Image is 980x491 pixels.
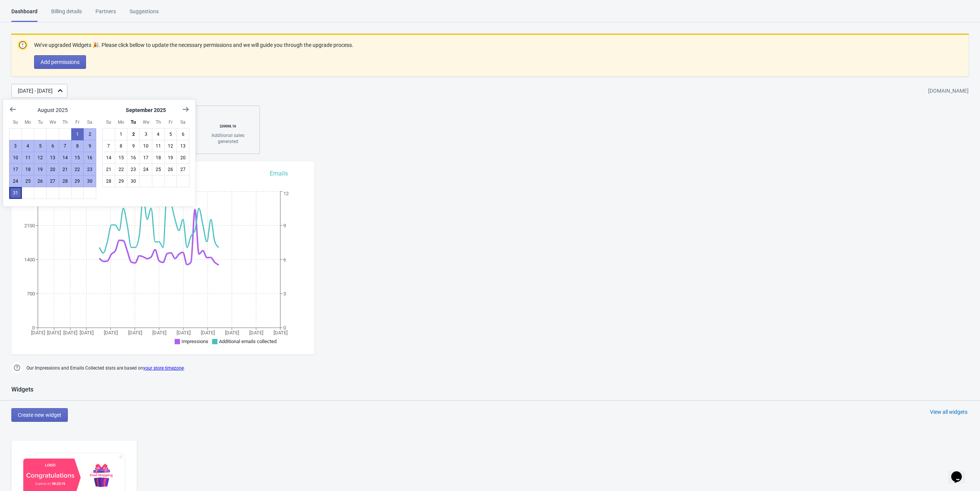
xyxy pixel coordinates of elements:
[164,152,177,164] button: September 19 2025
[95,8,116,21] div: Partners
[9,187,22,199] button: August 31 2025
[127,163,140,176] button: September 23 2025
[115,128,128,140] button: September 1 2025
[115,140,128,152] button: September 8 2025
[34,163,47,176] button: August 19 2025
[83,175,96,187] button: August 30 2025
[127,116,140,129] div: Tuesday
[71,163,84,176] button: August 22 2025
[59,163,72,176] button: August 21 2025
[164,128,177,140] button: September 5 2025
[115,175,128,187] button: September 29 2025
[9,163,22,176] button: August 17 2025
[27,362,185,374] span: Our Impressions and Emails Collected stats are based on .
[181,339,208,344] span: Impressions
[115,163,128,176] button: September 22 2025
[59,140,72,152] button: August 7 2025
[27,291,35,297] tspan: 700
[177,163,189,176] button: September 27 2025
[177,128,189,140] button: September 6 2025
[22,152,34,164] button: August 11 2025
[283,257,286,263] tspan: 6
[102,116,115,129] div: Sunday
[139,128,152,140] button: September 3 2025
[139,152,152,164] button: September 17 2025
[152,152,165,164] button: September 18 2025
[22,175,34,187] button: August 25 2025
[177,140,189,152] button: September 13 2025
[9,140,22,152] button: August 3 2025
[164,140,177,152] button: September 12 2025
[139,116,152,129] div: Wednesday
[51,8,82,21] div: Billing details
[71,128,84,140] button: August 1 2025
[127,152,140,164] button: September 16 2025
[34,116,47,129] div: Tuesday
[34,175,47,187] button: August 26 2025
[46,163,59,176] button: August 20 2025
[46,175,59,187] button: August 27 2025
[152,330,166,336] tspan: [DATE]
[205,120,251,132] div: $ 39098.16
[283,291,286,297] tspan: 3
[152,140,165,152] button: September 11 2025
[22,116,34,129] div: Monday
[71,140,84,152] button: August 8 2025
[139,163,152,176] button: September 24 2025
[80,330,94,336] tspan: [DATE]
[115,116,128,129] div: Monday
[130,8,159,21] div: Suggestions
[164,163,177,176] button: September 26 2025
[83,116,96,129] div: Saturday
[46,152,59,164] button: August 13 2025
[46,116,59,129] div: Wednesday
[83,152,96,164] button: August 16 2025
[83,128,96,140] button: August 2 2025
[283,223,286,228] tspan: 9
[127,128,140,140] button: Today September 2 2025
[128,330,142,336] tspan: [DATE]
[22,140,34,152] button: August 4 2025
[139,140,152,152] button: September 10 2025
[34,55,86,69] button: Add permissions
[102,140,115,152] button: September 7 2025
[127,140,140,152] button: September 9 2025
[41,59,80,65] span: Add permissions
[102,163,115,176] button: September 21 2025
[83,140,96,152] button: August 9 2025
[24,223,35,228] tspan: 2100
[179,103,192,116] button: Show next month, October 2025
[22,163,34,176] button: August 18 2025
[11,362,23,373] img: help.png
[83,163,96,176] button: August 23 2025
[59,152,72,164] button: August 14 2025
[9,116,22,129] div: Sunday
[152,116,165,129] div: Thursday
[46,140,59,152] button: August 6 2025
[6,103,20,116] button: Show previous month, July 2025
[71,152,84,164] button: August 15 2025
[104,330,118,336] tspan: [DATE]
[11,8,38,22] div: Dashboard
[177,152,189,164] button: September 20 2025
[24,257,35,263] tspan: 1400
[201,330,215,336] tspan: [DATE]
[115,152,128,164] button: September 15 2025
[283,325,286,331] tspan: 0
[143,365,184,371] a: your store timezone
[71,175,84,187] button: August 29 2025
[47,330,61,336] tspan: [DATE]
[9,152,22,164] button: August 10 2025
[225,330,239,336] tspan: [DATE]
[177,330,191,336] tspan: [DATE]
[177,116,189,129] div: Saturday
[34,140,47,152] button: August 5 2025
[127,175,140,187] button: September 30 2025
[63,330,77,336] tspan: [DATE]
[34,41,353,49] p: We’ve upgraded Widgets 🎉. Please click bellow to update the necessary permissions and we will gui...
[18,412,61,418] span: Create new widget
[274,330,288,336] tspan: [DATE]
[102,152,115,164] button: September 14 2025
[32,325,35,331] tspan: 0
[152,163,165,176] button: September 25 2025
